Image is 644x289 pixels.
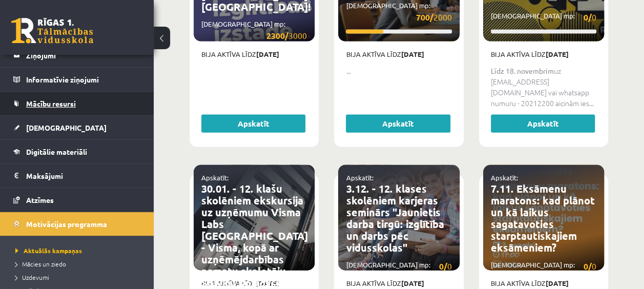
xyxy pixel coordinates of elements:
[201,49,307,59] p: Bija aktīva līdz
[491,260,596,273] p: [DEMOGRAPHIC_DATA] mp:
[346,182,444,254] a: 3.12. - 12. klases skolēniem karjeras seminārs "Jaunietis darba tirgū: izglītība un darbs pēc vid...
[26,164,141,188] legend: Maksājumi
[416,11,452,24] span: 2000
[346,115,450,133] a: Apskatīt
[26,68,141,91] legend: Informatīvie ziņojumi
[491,182,595,254] a: 7.11. Eksāmenu maratons: kad plānot un kā laikus sagatavoties starptautiskajiem eksāmeniem?
[15,259,143,269] a: Mācies un ziedo
[201,115,305,133] a: Apskatīt
[13,92,141,115] a: Mācību resursi
[346,278,451,288] p: Bija aktīva līdz
[26,99,76,108] span: Mācību resursi
[13,116,141,139] a: [DEMOGRAPHIC_DATA]
[13,212,141,236] a: Motivācijas programma
[491,115,595,133] a: Apskatīt
[346,1,451,24] p: [DEMOGRAPHIC_DATA] mp:
[11,18,93,44] a: Rīgas 1. Tālmācības vidusskola
[584,261,592,272] strong: 0/
[26,195,54,204] span: Atzīmes
[491,173,518,182] a: Apskatīt:
[266,29,307,42] span: 3000
[201,19,307,42] p: [DEMOGRAPHIC_DATA] mp:
[26,44,141,67] legend: Ziņojumi
[401,279,424,287] strong: [DATE]
[491,66,554,75] strong: Līdz 18. novembrim
[256,50,279,58] strong: [DATE]
[416,12,433,23] strong: 700/
[15,273,49,281] span: Uzdevumi
[439,261,447,272] strong: 0/
[13,68,141,91] a: Informatīvie ziņojumi
[15,246,82,255] span: Aktuālās kampaņas
[546,279,569,287] strong: [DATE]
[439,260,452,273] span: 0
[13,188,141,212] a: Atzīmes
[201,173,228,182] a: Apskatīt:
[26,219,107,229] span: Motivācijas programma
[584,260,596,273] span: 0
[491,278,596,288] p: Bija aktīva līdz
[584,11,596,24] span: 0
[346,49,451,59] p: Bija aktīva līdz
[13,140,141,163] a: Digitālie materiāli
[346,66,451,76] p: ...
[266,30,288,41] strong: 2300/
[401,50,424,58] strong: [DATE]
[491,49,596,59] p: Bija aktīva līdz
[491,66,596,109] p: uz [EMAIL_ADDRESS][DOMAIN_NAME] vai whatsapp numuru - 20212200 aicinām ies...
[15,273,143,282] a: Uzdevumi
[13,44,141,67] a: Ziņojumi
[584,12,592,23] strong: 0/
[26,123,107,132] span: [DEMOGRAPHIC_DATA]
[15,246,143,255] a: Aktuālās kampaņas
[491,11,596,24] p: [DEMOGRAPHIC_DATA] mp:
[346,173,373,182] a: Apskatīt:
[13,164,141,188] a: Maksājumi
[346,260,451,273] p: [DEMOGRAPHIC_DATA] mp:
[15,260,66,268] span: Mācies un ziedo
[546,50,569,58] strong: [DATE]
[26,147,87,156] span: Digitālie materiāli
